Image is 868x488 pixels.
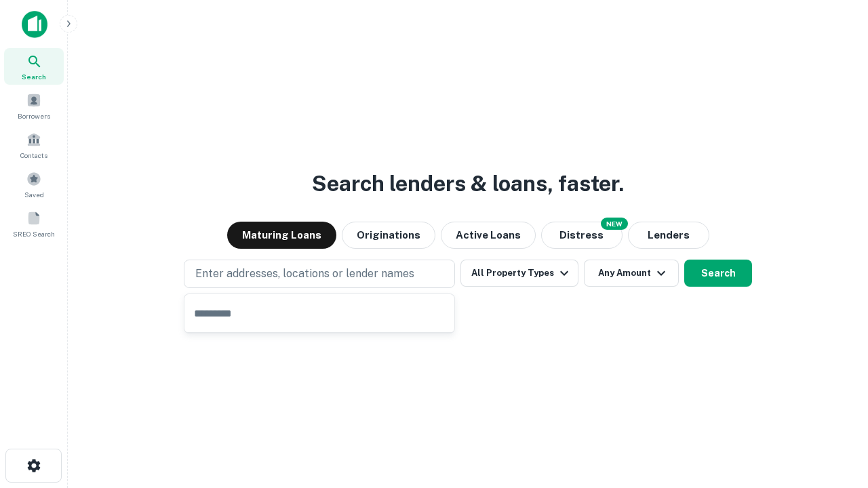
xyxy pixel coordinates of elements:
div: NEW [601,218,628,230]
span: Search [22,71,46,82]
span: Saved [24,189,44,200]
button: Any Amount [584,260,679,287]
button: Maturing Loans [227,222,336,249]
img: capitalize-icon.png [22,11,47,38]
a: Search [4,48,64,85]
button: Search distressed loans with lien and other non-mortgage details. [541,222,623,249]
a: Contacts [4,127,64,163]
p: Enter addresses, locations or lender names [195,266,414,282]
button: Active Loans [441,222,536,249]
button: Enter addresses, locations or lender names [184,260,455,288]
a: SREO Search [4,205,64,242]
span: Borrowers [18,110,50,121]
iframe: Chat Widget [800,380,868,445]
a: Borrowers [4,87,64,124]
h3: Search lenders & loans, faster. [312,167,624,200]
button: All Property Types [460,260,578,287]
a: Saved [4,166,64,203]
button: Search [684,260,752,287]
span: Contacts [20,150,47,161]
span: SREO Search [13,228,55,239]
button: Lenders [628,222,709,249]
button: Originations [342,222,435,249]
